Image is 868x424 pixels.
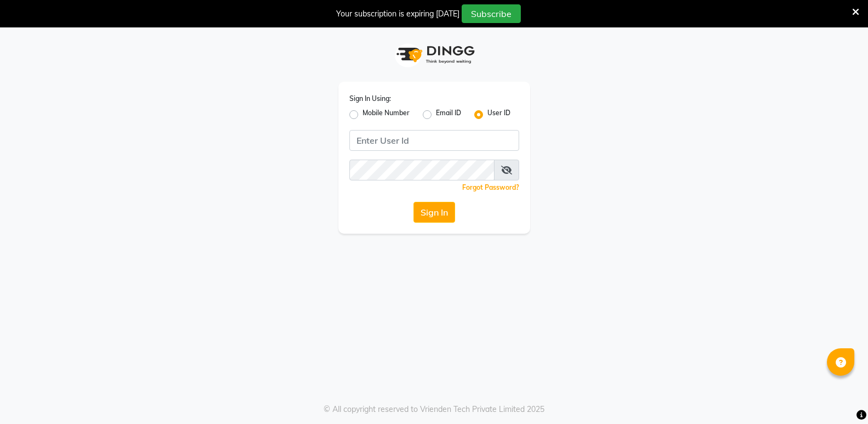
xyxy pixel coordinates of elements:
img: logo1.svg [390,38,478,71]
iframe: chat widget [822,380,857,413]
label: User ID [487,108,510,121]
button: Subscribe [462,4,521,23]
label: Sign In Using: [349,94,391,104]
div: Your subscription is expiring [DATE] [336,8,459,20]
input: Username [349,160,495,180]
a: Forgot Password? [462,183,519,191]
label: Mobile Number [363,108,410,121]
input: Username [349,130,519,151]
label: Email ID [436,108,461,121]
button: Sign In [413,202,455,223]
